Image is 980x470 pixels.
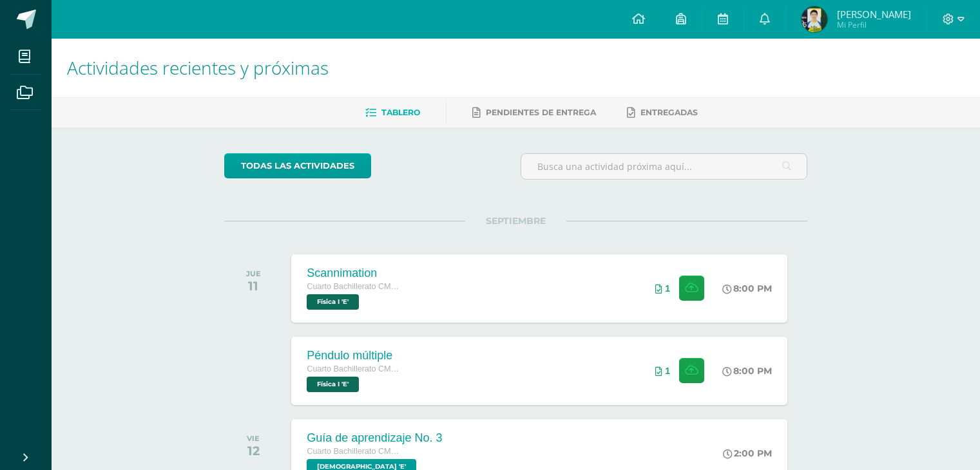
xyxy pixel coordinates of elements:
[521,154,807,179] input: Busca una actividad próxima aquí...
[665,283,670,294] span: 1
[246,269,261,278] div: JUE
[837,8,911,21] span: [PERSON_NAME]
[486,108,596,117] span: Pendientes de entrega
[723,447,772,459] div: 2:00 PM
[627,102,698,123] a: Entregadas
[381,108,420,117] span: Tablero
[665,366,670,376] span: 1
[655,366,670,376] div: Archivos entregados
[465,215,566,227] span: SEPTIEMBRE
[307,267,403,280] div: Scannimation
[802,6,827,32] img: b81d76627efbc39546ad2b02ffd2af7b.png
[247,434,260,443] div: VIE
[247,443,260,458] div: 12
[722,283,772,294] div: 8:00 PM
[307,377,359,392] span: Física I 'E'
[307,364,403,373] span: Cuarto Bachillerato CMP Bachillerato en CCLL con Orientación en Computación
[246,278,261,294] div: 11
[67,55,329,80] span: Actividades recientes y próximas
[224,153,371,178] a: todas las Actividades
[307,294,359,310] span: Física I 'E'
[837,19,911,30] span: Mi Perfil
[472,102,596,123] a: Pendientes de entrega
[655,283,670,294] div: Archivos entregados
[640,108,698,117] span: Entregadas
[307,282,403,291] span: Cuarto Bachillerato CMP Bachillerato en CCLL con Orientación en Computación
[307,447,403,456] span: Cuarto Bachillerato CMP Bachillerato en CCLL con Orientación en Computación
[307,431,442,445] div: Guía de aprendizaje No. 3
[307,349,403,362] div: Péndulo múltiple
[365,102,420,123] a: Tablero
[722,365,772,377] div: 8:00 PM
